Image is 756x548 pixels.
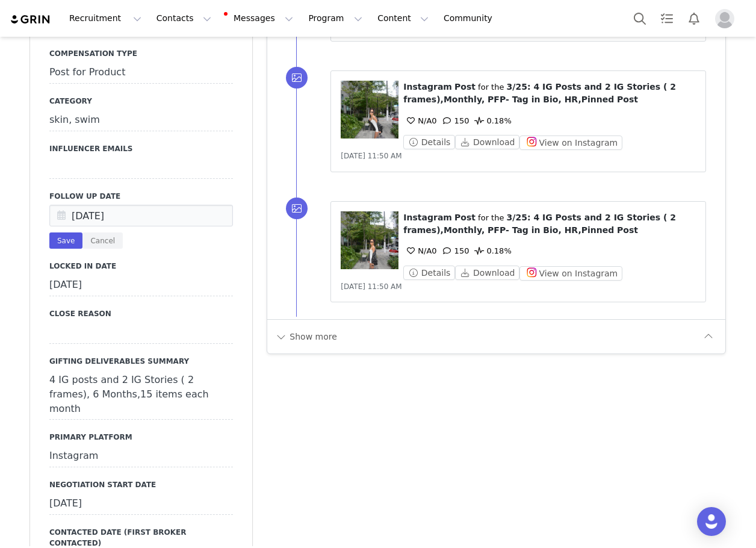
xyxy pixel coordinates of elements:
[403,81,696,106] p: ⁨ ⁩ ⁨ ⁩ for the ⁨ ⁩
[403,135,455,149] button: Details
[49,48,233,59] label: Compensation Type
[370,5,436,32] button: Content
[403,82,452,92] span: Instagram
[219,5,300,32] button: Messages
[403,82,676,104] span: 3/25: 4 IG Posts and 2 IG Stories ( 2 frames),Monthly, PFP- Tag in Bio, HR,Pinned Post
[49,308,233,319] label: Close Reason
[403,211,696,237] p: ⁨ ⁩ ⁨ ⁩ for the ⁨ ⁩
[681,5,707,32] button: Notifications
[149,5,218,32] button: Contacts
[341,282,401,291] span: [DATE] 11:50 AM
[654,5,680,32] a: Tasks
[49,370,233,420] div: 4 IG posts and 2 IG Stories ( 2 frames), 6 Months,15 items each month
[403,213,452,222] span: Instagram
[403,116,432,125] span: N/A
[49,356,233,367] label: Gifting Deliverables Summary
[49,62,233,84] div: Post for Product
[472,246,511,255] span: 0.18%
[49,110,233,131] div: skin, swim
[49,96,233,107] label: Category
[49,446,233,467] div: Instagram
[49,261,233,272] label: Locked In Date
[301,5,370,32] button: Program
[341,152,401,160] span: [DATE] 11:50 AM
[440,246,469,255] span: 150
[49,493,233,515] div: [DATE]
[519,138,622,147] a: View on Instagram
[627,5,653,32] button: Search
[715,9,734,28] img: placeholder-profile.jpg
[455,266,519,280] button: Download
[440,116,469,125] span: 150
[454,213,476,222] span: Post
[82,232,123,249] button: Cancel
[519,269,622,278] a: View on Instagram
[436,5,505,32] a: Community
[455,135,519,149] button: Download
[49,479,233,490] label: Negotiation Start Date
[49,191,233,202] label: Follow Up Date
[697,507,726,536] div: Open Intercom Messenger
[403,246,436,255] span: 0
[5,5,333,14] p: 9/30 review request sent
[403,116,436,125] span: 0
[274,327,338,346] button: Show more
[403,246,432,255] span: N/A
[472,116,511,125] span: 0.18%
[49,143,233,154] label: Influencer Emails
[708,9,746,28] button: Profile
[519,135,622,150] button: View on Instagram
[519,266,622,281] button: View on Instagram
[49,232,82,249] button: Save
[10,14,52,25] img: grin logo
[49,275,233,296] div: [DATE]
[403,266,455,280] button: Details
[62,5,149,32] button: Recruitment
[403,213,676,235] span: 3/25: 4 IG Posts and 2 IG Stories ( 2 frames),Monthly, PFP- Tag in Bio, HR,Pinned Post
[454,82,476,92] span: Post
[49,432,233,443] label: Primary Platform
[49,205,233,226] input: Date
